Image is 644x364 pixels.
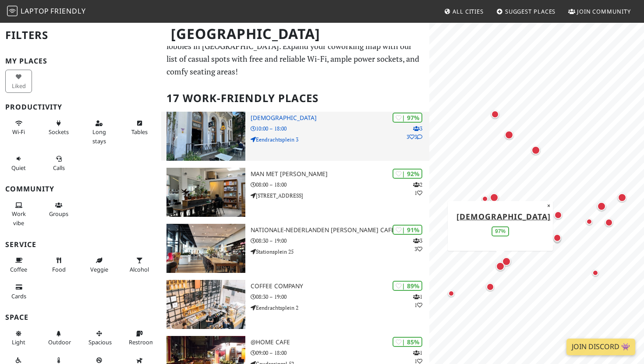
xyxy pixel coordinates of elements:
h3: Space [5,313,156,322]
span: Friendly [50,6,85,16]
button: Calls [46,152,72,175]
button: Coffee [5,253,32,276]
span: Natural light [12,338,25,346]
div: Map marker [480,194,490,204]
button: Quiet [5,152,32,175]
img: Nationale-Nederlanden Douwe Egberts Café [166,224,245,273]
div: Map marker [603,217,615,228]
a: Suggest Places [493,4,559,19]
p: 3 3 [413,237,422,253]
h2: 17 Work-Friendly Places [166,85,425,112]
div: Map marker [446,288,456,299]
a: All Cities [440,4,487,19]
span: People working [12,210,26,226]
span: Long stays [92,128,106,145]
div: Map marker [590,268,601,278]
div: Map marker [530,144,542,156]
div: Map marker [552,234,563,245]
div: Map marker [489,109,501,120]
p: Eendrachtsplein 2 [251,304,429,312]
button: Light [5,326,32,350]
p: 08:00 – 18:00 [251,180,429,189]
button: Tables [126,116,153,139]
a: Nationale-Nederlanden Douwe Egberts Café | 91% 33 Nationale-Nederlanden [PERSON_NAME] Café 08:30 ... [161,224,430,273]
div: | 97% [393,113,422,123]
button: Outdoor [46,326,72,350]
div: Map marker [485,281,496,293]
div: | 85% [393,337,422,347]
span: Laptop [21,6,49,16]
button: Sockets [46,116,72,139]
div: Map marker [488,191,500,204]
p: 2 1 [413,180,422,197]
div: Map marker [595,200,608,212]
p: 09:00 – 18:00 [251,349,429,357]
div: 97% [492,226,509,236]
div: Map marker [552,232,563,244]
p: [STREET_ADDRESS] [251,191,429,200]
a: LaptopFriendly LaptopFriendly [7,4,86,19]
p: 10:00 – 18:00 [251,124,429,133]
h2: Filters [5,22,156,49]
a: Heilige Boontjes | 97% 333 [DEMOGRAPHIC_DATA] 10:00 – 18:00 Eendrachtsplein 3 [161,112,430,161]
p: 08:30 – 19:00 [251,293,429,301]
button: Restroom [126,326,153,350]
div: Map marker [500,255,513,268]
button: Close popup [545,201,553,210]
span: Suggest Places [505,7,556,15]
button: Cards [5,280,32,303]
span: Stable Wi-Fi [12,128,25,136]
button: Veggie [86,253,113,276]
h3: My Places [5,57,156,65]
div: Map marker [584,216,594,227]
img: Heilige Boontjes [166,112,245,161]
p: Stationsplein 25 [251,247,429,256]
h1: [GEOGRAPHIC_DATA] [164,22,428,46]
span: Power sockets [49,128,69,136]
h3: Productivity [5,103,156,111]
div: Map marker [503,129,515,141]
span: Restroom [129,338,155,346]
div: | 92% [393,169,422,179]
h3: Coffee Company [251,283,429,290]
div: | 91% [393,225,422,235]
span: Alcohol [130,265,149,273]
div: Map marker [552,209,564,221]
h3: Community [5,185,156,193]
img: LaptopFriendly [7,6,18,16]
button: Wi-Fi [5,116,32,139]
button: Groups [46,198,72,221]
span: Video/audio calls [53,164,65,172]
span: Spacious [88,338,112,346]
span: Outdoor area [48,338,71,346]
h3: [DEMOGRAPHIC_DATA] [251,114,429,122]
p: Eendrachtsplein 3 [251,135,429,144]
button: Food [46,253,72,276]
p: 1 1 [413,293,422,309]
img: Man met bril koffie [166,168,245,217]
h3: Service [5,240,156,249]
h3: @Home Cafe [251,339,429,346]
h3: Nationale-Nederlanden [PERSON_NAME] Café [251,226,429,234]
span: Food [52,265,66,273]
button: Long stays [86,116,113,148]
span: Veggie [90,265,108,273]
div: Map marker [616,191,628,204]
h3: Man met [PERSON_NAME] [251,170,429,178]
div: Map marker [494,260,506,272]
a: Coffee Company | 89% 11 Coffee Company 08:30 – 19:00 Eendrachtsplein 2 [161,280,430,329]
a: [DEMOGRAPHIC_DATA] [456,211,551,221]
div: | 89% [393,281,422,291]
span: Coffee [10,265,27,273]
p: 08:30 – 19:00 [251,237,429,245]
span: Group tables [49,210,68,218]
button: Alcohol [126,253,153,276]
a: Join Community [565,4,634,19]
span: Join Community [577,7,631,15]
button: Work vibe [5,198,32,230]
span: Work-friendly tables [131,128,148,136]
a: Man met bril koffie | 92% 21 Man met [PERSON_NAME] 08:00 – 18:00 [STREET_ADDRESS] [161,168,430,217]
img: Coffee Company [166,280,245,329]
span: Credit cards [11,292,26,300]
p: 3 3 3 [407,124,422,141]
